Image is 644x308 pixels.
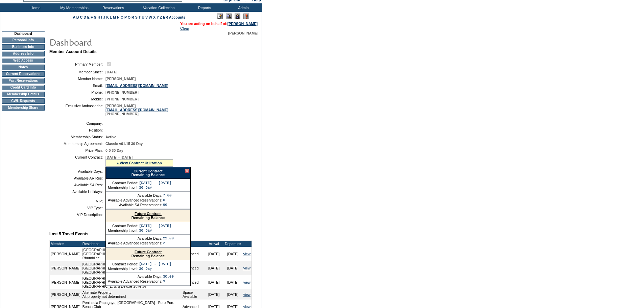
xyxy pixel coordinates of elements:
span: [PERSON_NAME] [105,77,136,81]
td: Position: [52,128,103,132]
b: Last 5 Travel Events [49,232,88,236]
td: Price Plan: [52,148,103,152]
td: VIP Type: [52,206,103,210]
td: [PERSON_NAME] [50,289,81,300]
td: Available SA Reservations: [108,203,162,207]
div: Remaining Balance [106,210,190,222]
td: Available Advanced Reservations: [108,279,162,283]
a: view [243,252,251,256]
a: K [106,15,109,19]
td: Available AR Res: [52,176,103,180]
td: Address Info [2,51,45,56]
td: Contract Period: [108,181,138,185]
td: 30.00 [163,275,174,279]
td: Membership Share [2,105,45,111]
td: [DATE] [223,261,242,275]
a: [EMAIL_ADDRESS][DOMAIN_NAME] [105,108,168,112]
a: X [153,15,156,19]
span: You are acting on behalf of: [180,22,258,26]
a: Q [128,15,130,19]
span: [DATE] [105,70,117,74]
td: Current Reservations [2,71,45,77]
td: [DATE] [205,261,223,275]
img: View Mode [226,14,232,19]
a: F [91,15,93,19]
a: Future Contract [135,250,162,254]
td: [DATE] [205,247,223,261]
td: Available Advanced Reservations: [108,198,162,202]
td: 30 Day [139,229,171,233]
td: [DATE] - [DATE] [139,224,171,228]
td: Residence [81,241,182,247]
td: Reports [184,3,223,12]
td: [DATE] [223,247,242,261]
span: Active [105,135,116,139]
a: I [101,15,102,19]
td: Vacation Collection [132,3,184,12]
td: Home [15,3,54,12]
a: [EMAIL_ADDRESS][DOMAIN_NAME] [105,84,168,88]
a: S [135,15,138,19]
td: Membership Agreement: [52,142,103,146]
td: [PERSON_NAME] [50,247,81,261]
td: [PERSON_NAME] [50,261,81,275]
a: C [80,15,82,19]
td: Primary Member: [52,61,103,67]
td: Type [182,241,205,247]
td: 7.00 [163,193,172,197]
span: [DATE] - [DATE] [105,155,133,159]
td: Contract Period: [108,262,138,266]
td: Advanced [182,275,205,289]
a: M [113,15,116,19]
img: Edit Mode [217,14,223,19]
span: [PHONE_NUMBER] [105,90,139,94]
a: E [87,15,90,19]
td: Departure [223,241,242,247]
a: J [103,15,105,19]
b: Member Account Details [49,49,97,54]
td: Alternate Property Alt property not determined [81,289,182,300]
a: O [121,15,123,19]
a: Y [157,15,159,19]
td: [GEOGRAPHIC_DATA], [US_STATE] - [GEOGRAPHIC_DATA], [US_STATE] Rhumbline [81,247,182,261]
div: Remaining Balance [106,167,190,179]
td: Membership Level: [108,186,138,190]
a: view [243,280,251,284]
a: N [117,15,120,19]
td: 99 [163,203,172,207]
td: 30 Day [139,267,171,271]
td: [DATE] [223,275,242,289]
td: Phone: [52,90,103,94]
span: [PERSON_NAME] [228,31,258,35]
a: » View Contract Utilization [117,161,162,165]
td: 22.00 [163,236,174,240]
a: T [139,15,141,19]
td: CWL Requests [2,98,45,104]
td: Available Holidays: [52,190,103,194]
span: [PERSON_NAME] [PHONE_NUMBER] [105,104,168,116]
a: D [84,15,86,19]
td: Reservations [93,3,132,12]
td: 30 Day [139,186,171,190]
td: Credit Card Info [2,85,45,90]
a: V [145,15,148,19]
td: Member Name: [52,77,103,81]
td: Advanced [182,261,205,275]
td: Available Days: [108,275,162,279]
span: [PHONE_NUMBER] [105,97,139,101]
td: Space Available [182,289,205,300]
a: R [132,15,134,19]
td: Available Days: [108,193,162,197]
td: [GEOGRAPHIC_DATA], [GEOGRAPHIC_DATA] - [GEOGRAPHIC_DATA], [GEOGRAPHIC_DATA] [GEOGRAPHIC_DATA] [81,261,182,275]
td: Member Since: [52,70,103,74]
td: [DATE] [205,289,223,300]
td: Admin [223,3,262,12]
a: U [142,15,144,19]
a: Future Contract [135,212,162,216]
td: Personal Info [2,38,45,43]
a: view [243,292,251,297]
td: 3 [163,279,174,283]
a: ER Accounts [163,15,185,19]
td: Past Reservations [2,78,45,84]
td: [DATE] [223,289,242,300]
